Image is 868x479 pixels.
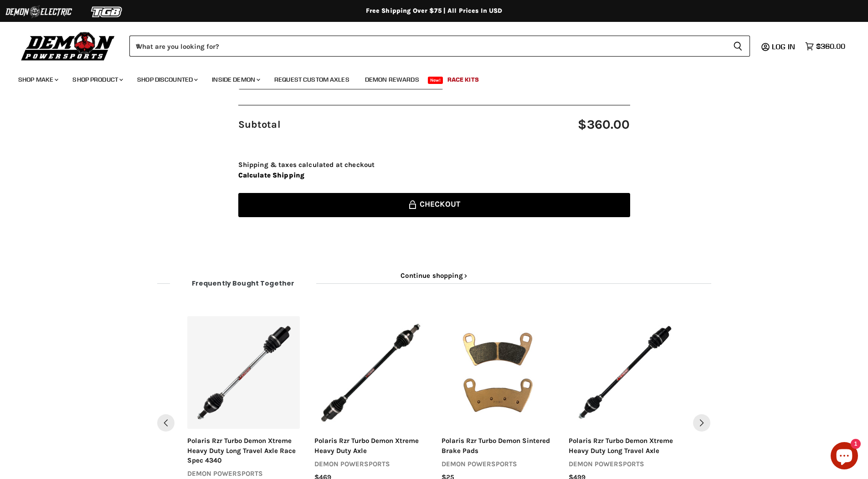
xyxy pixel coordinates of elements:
div: demon powersports [187,469,300,479]
span: $360.00 [816,42,845,51]
img: Demon Electric Logo 2 [5,3,73,21]
button: Calculate Shipping [238,170,305,181]
a: Polaris RZR Turbo Demon Sintered Brake PadsPolaris RZR Turbo Demon Sintered Brake PadsSelect options [442,316,554,429]
div: polaris rzr turbo demon xtreme heavy duty long travel axle [569,436,681,456]
span: Frequently bought together [170,280,317,287]
inbox-online-store-chat: Shopify online store chat [828,442,861,472]
a: Shop Make [11,70,64,89]
form: Product [129,36,750,57]
div: Shipping & taxes calculated at checkout [238,160,630,181]
div: polaris rzr turbo demon xtreme heavy duty long travel axle race spec 4340 [187,436,300,465]
span: Subtotal [238,117,415,132]
a: Shop Product [66,70,128,89]
a: Continue shopping [238,272,630,280]
span: New! [428,77,443,84]
a: Request Custom Axles [267,70,356,89]
button: Search [726,36,750,57]
div: Free Shipping Over $75 | All Prices In USD [70,7,799,15]
a: Shop Discounted [130,70,203,89]
span: Log in [772,42,795,51]
input: When autocomplete results are available use up and down arrows to review and enter to select [129,36,726,57]
a: Log in [768,42,801,51]
button: Pervious [157,414,175,432]
span: $360.00 [414,117,630,132]
div: polaris rzr turbo demon xtreme heavy duty axle [314,436,427,456]
a: Polaris RZR Turbo Demon Xtreme Heavy Duty Long Travel Axle Race Spec 4340Select options [187,316,300,429]
img: Demon Powersports [18,30,118,62]
div: demon powersports [314,459,427,469]
div: polaris rzr turbo demon sintered brake pads [442,436,554,456]
a: Demon Rewards [358,70,426,89]
ul: Main menu [11,67,843,89]
img: Polaris RZR Turbo Demon Xtreme Heavy Duty Long Travel Axle Race Spec 4340 [187,316,300,429]
div: demon powersports [442,459,554,469]
iframe: PayPal-paypal [238,234,630,254]
div: demon powersports [569,459,681,469]
a: Polaris RZR Turbo Demon Xtreme Heavy Duty Long Travel AxlePolaris RZR Turbo Demon Xtreme Heavy Du... [569,316,681,429]
button: Next [693,414,710,432]
a: Inside Demon [205,70,266,89]
a: Polaris RZR Turbo Demon Xtreme Heavy Duty AxlePolaris RZR Turbo Demon Xtreme Heavy Duty AxleSelec... [314,316,427,429]
button: Checkout [238,193,630,217]
a: Race Kits [441,70,486,89]
img: TGB Logo 2 [73,3,141,21]
a: $360.00 [801,40,850,53]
